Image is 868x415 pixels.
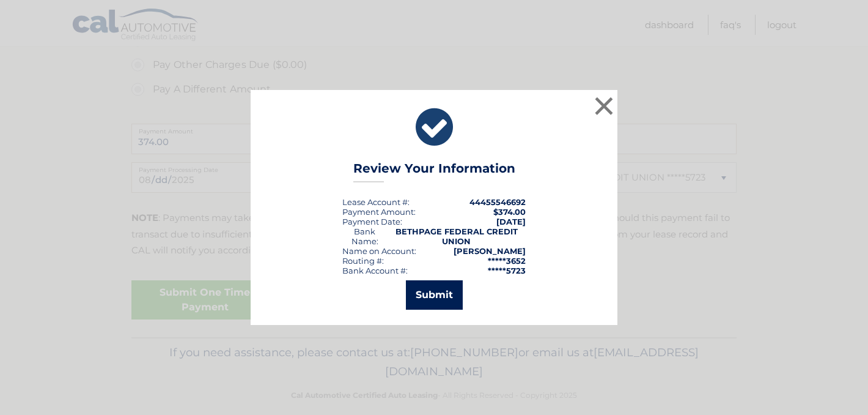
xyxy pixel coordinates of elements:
span: $374.00 [493,207,526,217]
h3: Review Your Information [353,161,515,182]
div: : [342,217,402,226]
div: Routing #: [342,256,384,266]
strong: [PERSON_NAME] [454,246,526,256]
div: Bank Name: [342,226,388,246]
span: Payment Date [342,217,400,226]
span: [DATE] [496,217,526,226]
strong: 44455546692 [469,197,526,207]
div: Name on Account: [342,246,416,256]
button: Submit [406,280,463,310]
div: Lease Account #: [342,197,410,207]
strong: BETHPAGE FEDERAL CREDIT UNION [395,226,518,246]
div: Payment Amount: [342,207,416,217]
button: × [592,94,616,118]
div: Bank Account #: [342,266,408,275]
